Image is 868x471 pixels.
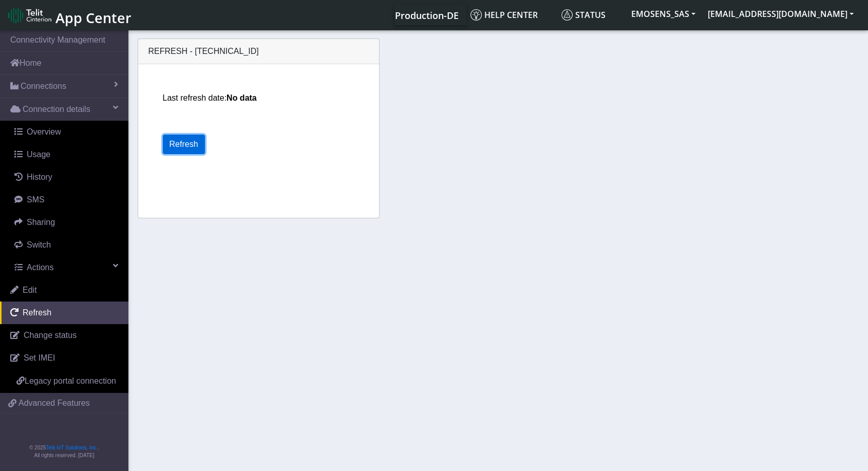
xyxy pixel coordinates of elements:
[46,445,98,450] a: Telit IoT Solutions, Inc.
[18,397,90,409] span: Advanced Features
[27,263,53,272] span: Actions
[4,211,128,234] a: Sharing
[23,103,90,116] span: Connection details
[394,5,458,25] a: Your current platform instance
[395,9,459,22] span: Production-DE
[8,4,130,26] a: App Center
[24,353,55,362] span: Set IMEI
[27,173,52,181] span: History
[27,218,55,227] span: Sharing
[148,47,259,55] span: Refresh - [TECHNICAL_ID]
[27,240,51,249] span: Switch
[27,195,45,204] span: SMS
[27,127,61,136] span: Overview
[702,5,860,23] button: [EMAIL_ADDRESS][DOMAIN_NAME]
[24,331,77,340] span: Change status
[23,308,51,317] span: Refresh
[4,143,128,166] a: Usage
[470,9,538,21] span: Help center
[561,9,573,21] img: status.svg
[466,5,557,25] a: Help center
[227,93,257,102] strong: No data
[470,9,482,21] img: knowledge.svg
[21,80,66,92] span: Connections
[55,8,131,27] span: App Center
[557,5,625,25] a: Status
[625,5,702,23] button: EMOSENS_SAS
[8,7,51,24] img: logo-telit-cinterion-gw-new.png
[4,234,128,256] a: Switch
[4,189,128,211] a: SMS
[23,286,37,294] span: Edit
[4,256,128,279] a: Actions
[27,150,50,159] span: Usage
[163,92,381,104] p: Last refresh date:
[561,9,606,21] span: Status
[4,121,128,143] a: Overview
[4,166,128,189] a: History
[25,376,116,385] span: Legacy portal connection
[163,135,205,154] button: Refresh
